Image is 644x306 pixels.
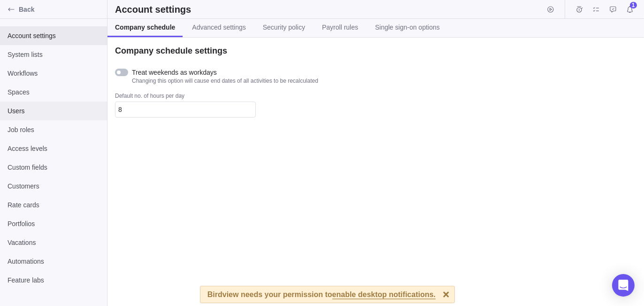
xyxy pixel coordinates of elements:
[115,102,256,118] input: Default no. of hours per day
[263,23,305,32] span: Security policy
[590,7,603,15] a: My assignments
[8,219,100,228] span: Portfolios
[8,106,100,116] span: Users
[132,68,318,77] span: Treat weekends as workdays
[115,3,191,16] h2: Account settings
[132,77,318,85] span: Changing this option will cause end dates of all activities to be recalculated
[8,200,100,210] span: Rate cards
[207,286,436,303] div: Birdview needs your permission to
[8,31,100,40] span: Account settings
[255,19,313,37] a: Security policy
[8,69,100,78] span: Workflows
[606,7,620,15] a: Approval requests
[8,275,100,285] span: Feature labs
[314,19,366,37] a: Payroll rules
[115,23,175,32] span: Company schedule
[590,3,603,16] span: My assignments
[8,163,100,172] span: Custom fields
[8,50,100,59] span: System lists
[332,291,436,299] span: enable desktop notifications.
[573,7,586,15] a: Time logs
[192,23,245,32] span: Advanced settings
[612,274,635,297] div: Open Intercom Messenger
[368,19,447,37] a: Single sign-on options
[573,3,586,16] span: Time logs
[375,23,440,32] span: Single sign-on options
[322,23,358,32] span: Payroll rules
[8,238,100,247] span: Vacations
[623,3,636,16] span: Notifications
[623,7,636,15] a: Notifications
[8,181,100,191] span: Customers
[107,19,183,37] a: Company schedule
[115,92,256,102] div: Default no. of hours per day
[184,19,253,37] a: Advanced settings
[19,5,103,14] span: Back
[8,87,100,97] span: Spaces
[8,144,100,153] span: Access levels
[544,3,557,16] span: Start timer
[606,3,620,16] span: Approval requests
[115,45,227,56] h3: Company schedule settings
[8,257,100,266] span: Automations
[8,125,100,134] span: Job roles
